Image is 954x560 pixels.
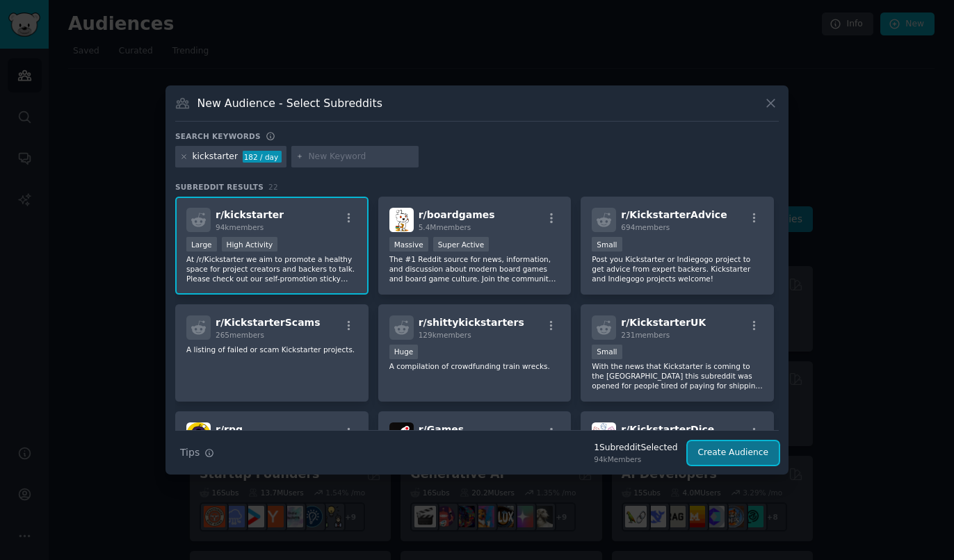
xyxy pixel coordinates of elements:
span: 265 members [216,331,264,339]
span: 94k members [216,223,264,231]
span: Tips [180,445,200,460]
div: Small [592,345,622,359]
p: The #1 Reddit source for news, information, and discussion about modern board games and board gam... [389,254,560,283]
h3: New Audience - Select Subreddits [197,96,382,110]
span: 129k members [419,331,471,339]
span: 5.4M members [419,223,471,231]
p: A compilation of crowdfunding train wrecks. [389,361,560,371]
p: At /r/Kickstarter we aim to promote a healthy space for project creators and backers to talk. Ple... [186,254,357,283]
input: New Keyword [308,151,414,163]
img: Games [389,422,414,447]
img: rpg [186,422,211,447]
span: 694 members [621,223,670,231]
div: 94k Members [594,454,677,464]
div: Huge [389,345,419,359]
span: r/ rpg [216,424,243,435]
span: 22 [268,183,278,191]
span: r/ kickstarter [216,209,284,220]
div: 1 Subreddit Selected [594,442,677,454]
span: r/ KickstarterAdvice [621,209,727,220]
span: r/ shittykickstarters [419,317,524,328]
p: Post you Kickstarter or Indiegogo project to get advice from expert backers. Kickstarter and Indi... [592,254,763,283]
p: A listing of failed or scam Kickstarter projects. [186,345,357,354]
span: r/ KickstarterScams [216,317,321,328]
span: r/ KickstarterUK [621,317,706,328]
div: 182 / day [243,151,282,163]
img: boardgames [389,208,414,232]
span: 231 members [621,331,670,339]
button: Create Audience [688,441,779,465]
div: Super Active [433,237,490,252]
button: Tips [175,440,219,465]
img: KickstarterDice [592,422,616,447]
div: Massive [389,237,428,252]
span: r/ Games [419,424,464,435]
p: With the news that Kickstarter is coming to the [GEOGRAPHIC_DATA] this subreddit was opened for p... [592,361,763,390]
span: Subreddit Results [175,182,264,192]
div: High Activity [222,237,278,252]
span: r/ boardgames [419,209,495,220]
div: Large [186,237,217,252]
span: r/ KickstarterDice [621,424,714,435]
div: kickstarter [193,151,238,163]
h3: Search keywords [175,131,261,141]
div: Small [592,237,622,252]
